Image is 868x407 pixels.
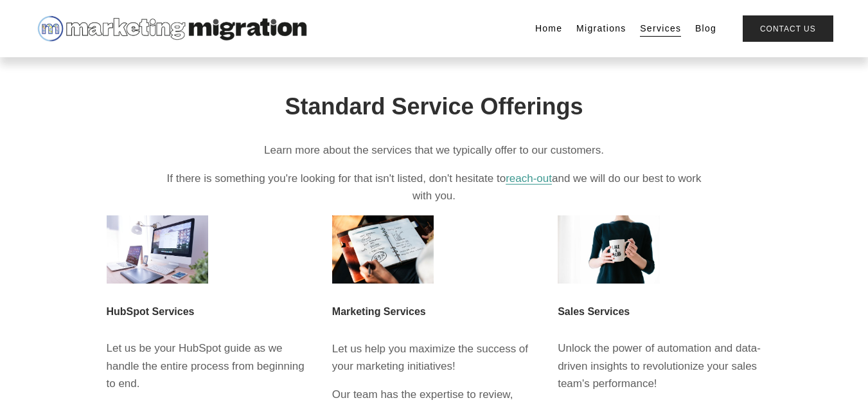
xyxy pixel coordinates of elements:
[506,172,552,185] a: reach-out
[163,170,705,204] p: If there is something you're looking for that isn't listed, don't hesitate to and we will do our ...
[558,305,761,318] h3: Sales Services
[640,20,681,38] a: Services
[576,20,626,38] a: Migrations
[743,15,833,42] a: Contact Us
[35,13,308,44] img: Marketing Migration
[558,339,761,392] p: Unlock the power of automation and data-driven insights to revolutionize your sales team's perfor...
[107,339,310,392] p: Let us be your HubSpot guide as we handle the entire process from beginning to end.
[163,141,705,159] p: Learn more about the services that we typically offer to our customers.
[163,93,705,120] h1: Standard Service Offerings
[332,305,536,318] h3: Marketing Services
[695,20,716,38] a: Blog
[332,340,536,375] p: Let us help you maximize the success of your marketing initiatives!
[535,20,563,38] a: Home
[107,305,310,318] h3: HubSpot Services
